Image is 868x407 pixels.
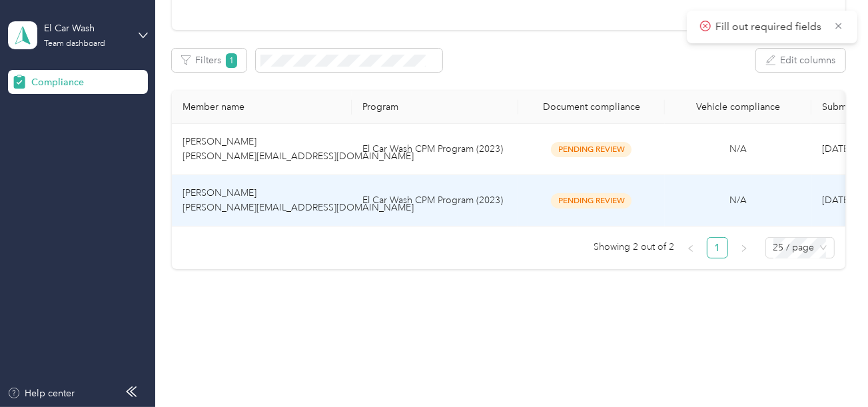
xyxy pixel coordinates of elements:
span: 25 / page [773,238,827,258]
button: right [733,237,755,258]
span: Compliance [31,75,84,89]
span: right [740,244,748,252]
li: 1 [707,237,728,258]
span: [PERSON_NAME] [PERSON_NAME][EMAIL_ADDRESS][DOMAIN_NAME] [183,136,414,162]
td: El Car Wash CPM Program (2023) [352,124,518,175]
div: Vehicle compliance [675,101,801,113]
div: Team dashboard [44,40,105,48]
li: Next Page [733,237,755,258]
li: Previous Page [680,237,701,258]
th: Program [352,91,518,124]
span: Pending Review [551,142,632,157]
button: Edit columns [756,49,845,72]
div: El Car Wash [44,21,127,35]
td: El Car Wash CPM Program (2023) [352,175,518,226]
p: Fill out required fields [715,19,825,35]
button: left [680,237,701,258]
span: 1 [226,53,238,68]
th: Member name [172,91,352,124]
a: 1 [707,238,727,258]
div: Document compliance [529,101,654,113]
span: N/A [729,195,747,206]
span: Showing 2 out of 2 [594,237,675,257]
button: Filters1 [172,49,247,72]
span: N/A [729,143,747,155]
span: [PERSON_NAME] [PERSON_NAME][EMAIL_ADDRESS][DOMAIN_NAME] [183,187,414,213]
div: Page Size [765,237,835,258]
button: Help center [7,386,75,400]
span: Pending Review [551,193,632,208]
iframe: Everlance-gr Chat Button Frame [793,332,868,407]
span: left [687,244,695,252]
